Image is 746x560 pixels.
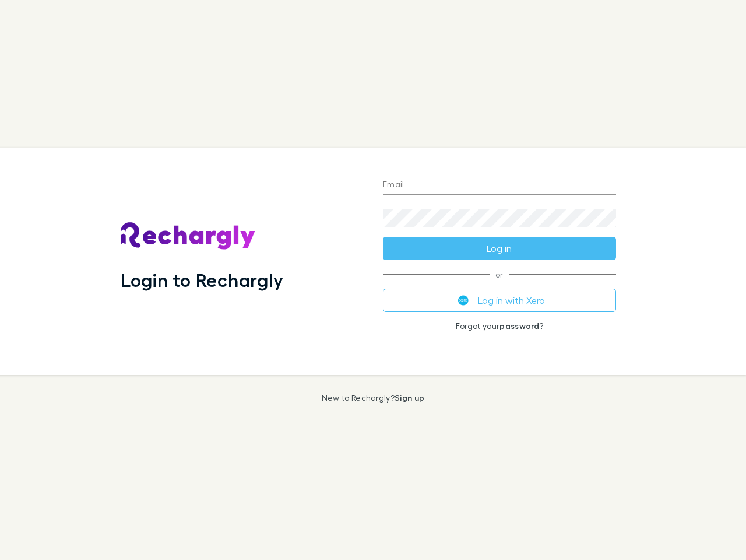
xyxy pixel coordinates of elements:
p: Forgot your ? [383,321,616,331]
img: Xero's logo [458,295,469,306]
button: Log in with Xero [383,289,616,312]
p: New to Rechargly? [322,393,425,402]
a: password [499,321,539,331]
img: Rechargly's Logo [121,222,256,250]
span: or [383,274,616,275]
h1: Login to Rechargly [121,269,283,291]
button: Log in [383,237,616,260]
a: Sign up [395,393,424,402]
